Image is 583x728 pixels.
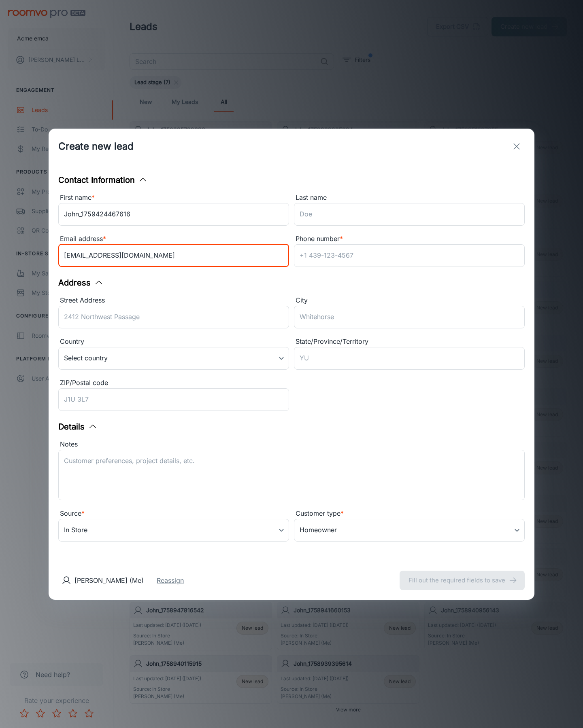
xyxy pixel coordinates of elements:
[58,139,134,154] h1: Create new lead
[58,388,289,411] input: J1U 3L7
[58,277,104,289] button: Address
[294,508,525,519] div: Customer type
[58,347,289,370] div: Select country
[58,421,98,433] button: Details
[74,576,144,585] p: [PERSON_NAME] (Me)
[58,336,289,347] div: Country
[294,519,525,542] div: Homeowner
[294,306,525,328] input: Whitehorse
[509,138,525,154] button: exit
[294,295,525,306] div: City
[157,576,184,585] button: Reassign
[294,234,525,244] div: Phone number
[294,244,525,267] input: +1 439-123-4567
[58,295,289,306] div: Street Address
[58,234,289,244] div: Email address
[58,174,148,186] button: Contact Information
[294,336,525,347] div: State/Province/Territory
[58,306,289,328] input: 2412 Northwest Passage
[294,347,525,370] input: YU
[58,508,289,519] div: Source
[58,378,289,388] div: ZIP/Postal code
[58,193,289,203] div: First name
[294,203,525,226] input: Doe
[58,203,289,226] input: John
[58,439,525,450] div: Notes
[58,519,289,542] div: In Store
[58,244,289,267] input: myname@example.com
[294,193,525,203] div: Last name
